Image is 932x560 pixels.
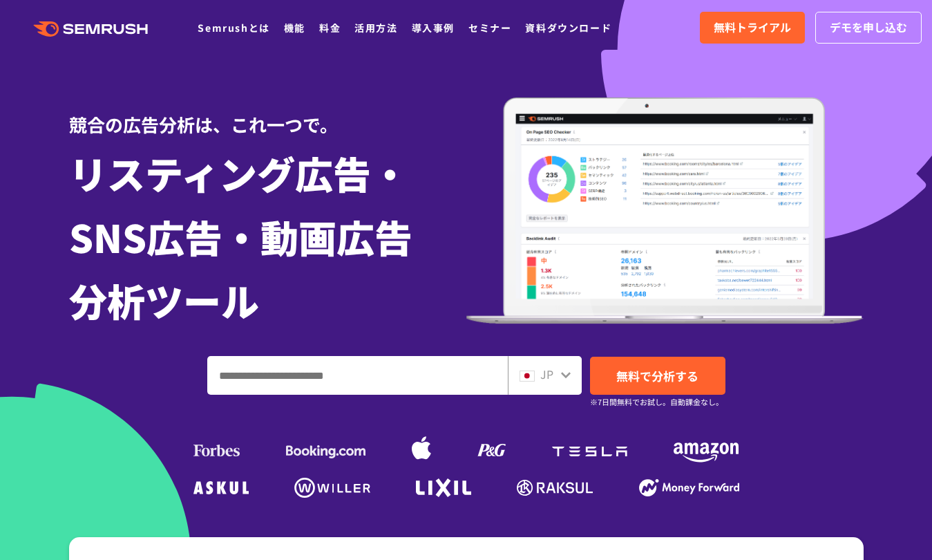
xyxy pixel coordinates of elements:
span: 無料トライアル [714,19,791,37]
a: 機能 [284,21,305,35]
input: ドメイン、キーワードまたはURLを入力してください [208,357,507,394]
a: セミナー [468,21,511,35]
a: 料金 [319,21,341,35]
span: JP [540,366,553,382]
a: 活用方法 [354,21,397,35]
span: 無料で分析する [616,367,698,384]
small: ※7日間無料でお試し。自動課金なし。 [590,395,723,409]
h1: リスティング広告・ SNS広告・動画広告 分析ツール [69,141,466,332]
a: 資料ダウンロード [525,21,611,35]
a: Semrushとは [198,21,269,35]
a: 導入事例 [412,21,455,35]
a: 無料で分析する [590,357,725,395]
span: デモを申し込む [830,19,907,37]
div: 競合の広告分析は、これ一つで。 [69,90,466,138]
a: 無料トライアル [700,12,805,44]
a: デモを申し込む [815,12,922,44]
